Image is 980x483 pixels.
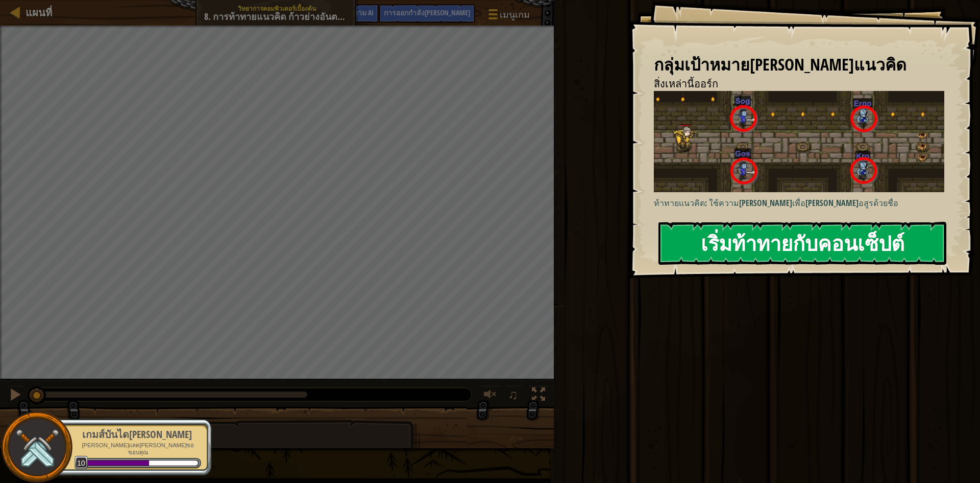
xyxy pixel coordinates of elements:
[349,4,379,23] button: ถาม AI
[654,197,898,209] font: ท้าทายแนวคิด: ใช้ความ[PERSON_NAME]เพื่อ[PERSON_NAME]อสูรด้วยชื่อ
[14,424,60,471] img: swords.png
[77,459,85,467] font: 10
[82,427,192,441] font: เกมส์บันได[PERSON_NAME]
[654,91,952,192] img: ขั้นตอนอันตรายใหม่
[654,77,718,90] font: สิ่งเหล่านี้ออร์ก
[384,8,470,17] font: การออกกำลัง[PERSON_NAME]
[354,8,374,17] font: ถาม AI
[654,53,906,76] font: กลุ่มเป้าหมาย[PERSON_NAME]แนวคิด
[641,77,942,91] li: สิ่งเหล่านี้ออร์ก
[26,6,52,19] font: แผนที่
[5,385,26,406] button: Ctrl + P: หยุดชั่วคราว
[500,8,530,21] font: เมนูเกม
[480,385,501,406] button: ที่นั่น
[701,229,904,257] font: เริ่มท้าทายกับคอนเซ็ปต์
[508,387,518,402] span: ♫
[480,4,536,28] button: เมนูเกม
[20,6,52,19] a: แผนที่
[658,222,946,265] button: เริ่มท้าทายกับคอนเซ็ปต์
[82,442,194,456] font: [PERSON_NAME]แลด[PERSON_NAME]ขอขอบคุณ
[528,385,549,406] button: เป็นเต็มจอ
[506,385,523,406] button: ♫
